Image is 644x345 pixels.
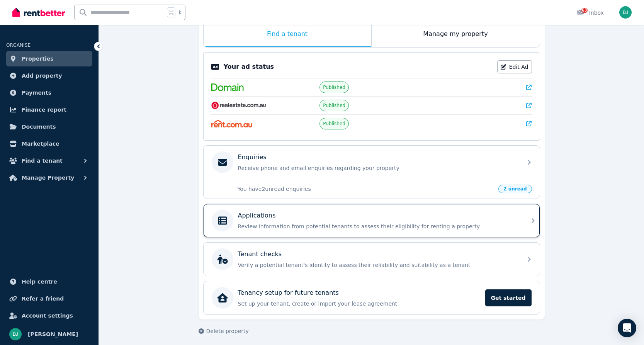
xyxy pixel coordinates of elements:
span: [PERSON_NAME] [28,330,78,339]
p: Applications [238,211,276,220]
div: Find a tenant [204,22,371,47]
span: Refer a friend [22,294,64,303]
span: Manage Property [22,173,74,182]
p: Your ad status [224,62,274,71]
span: Find a tenant [22,156,63,165]
a: Documents [6,119,92,134]
a: Tenancy setup for future tenantsSet up your tenant, create or import your lease agreementGet started [204,281,540,314]
button: Find a tenant [6,153,92,168]
p: Set up your tenant, create or import your lease agreement [238,300,481,308]
a: Marketplace [6,136,92,151]
a: Finance report [6,102,92,117]
span: Marketplace [22,139,59,148]
span: Help centre [22,277,57,286]
span: Published [323,102,345,109]
span: Finance report [22,105,66,114]
a: Properties [6,51,92,66]
img: Bom Jin [9,328,22,340]
div: Manage my property [372,22,540,47]
span: Get started [485,289,532,306]
p: You have 2 unread enquiries [238,185,494,193]
span: Published [323,84,345,90]
a: Tenant checksVerify a potential tenant's identity to assess their reliability and suitability as ... [204,243,540,276]
span: Add property [22,71,62,80]
p: Tenant checks [238,250,282,259]
p: Receive phone and email enquiries regarding your property [238,164,518,172]
button: Delete property [199,327,249,335]
span: Published [323,121,345,127]
p: Review information from potential tenants to assess their eligibility for renting a property [238,223,518,230]
p: Enquiries [238,153,267,162]
a: Refer a friend [6,291,92,306]
a: ApplicationsReview information from potential tenants to assess their eligibility for renting a p... [204,204,540,237]
div: Open Intercom Messenger [618,319,636,337]
span: k [178,9,181,15]
a: Help centre [6,274,92,289]
p: Tenancy setup for future tenants [238,288,339,297]
a: EnquiriesReceive phone and email enquiries regarding your property [204,146,540,179]
span: 63 [581,8,588,13]
span: ORGANISE [6,42,31,48]
span: Delete property [206,327,249,335]
span: 2 unread [498,185,532,193]
a: Account settings [6,308,92,323]
img: RentBetter [12,7,65,18]
img: Domain.com.au [211,83,244,91]
span: Documents [22,122,56,131]
p: Verify a potential tenant's identity to assess their reliability and suitability as a tenant [238,261,518,269]
img: Rent.com.au [211,120,253,127]
span: Properties [22,54,54,63]
img: Bom Jin [619,6,632,19]
a: Add property [6,68,92,83]
span: Payments [22,88,51,97]
span: Account settings [22,311,73,320]
img: RealEstate.com.au [211,102,267,109]
div: Inbox [577,9,604,17]
a: Edit Ad [497,60,532,73]
a: Payments [6,85,92,100]
button: Manage Property [6,170,92,185]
